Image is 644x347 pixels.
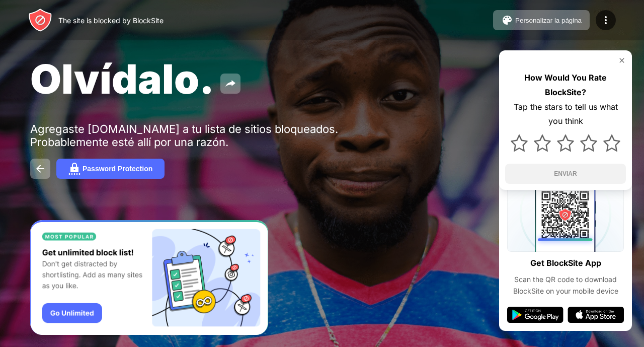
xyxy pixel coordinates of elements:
div: Agregaste [DOMAIN_NAME] a tu lista de sitios bloqueados. Probablemente esté allí por una razón. [30,122,341,149]
img: app-store.svg [568,307,624,323]
div: Password Protection [83,165,152,173]
img: menu-icon.svg [600,14,612,26]
img: star.svg [511,134,528,152]
div: Tap the stars to tell us what you think [505,100,626,129]
div: How Would You Rate BlockSite? [505,71,626,100]
img: header-logo.svg [28,8,52,32]
div: Get BlockSite App [530,256,601,270]
button: ENVIAR [505,164,626,184]
img: password.svg [68,163,80,175]
button: Password Protection [56,159,165,179]
img: star.svg [557,134,574,152]
div: Scan the QR code to download BlockSite on your mobile device [507,274,624,297]
img: pallet.svg [501,14,513,26]
img: share.svg [224,78,236,90]
img: star.svg [603,134,620,152]
span: Olvídalo. [30,54,214,103]
iframe: Banner [30,220,268,335]
img: star.svg [580,134,597,152]
div: Personalizar la página [515,17,582,24]
button: Personalizar la página [493,10,590,30]
div: The site is blocked by BlockSite [58,16,164,25]
img: back.svg [34,163,46,175]
img: google-play.svg [507,307,563,323]
img: star.svg [534,134,551,152]
img: rate-us-close.svg [618,56,626,64]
